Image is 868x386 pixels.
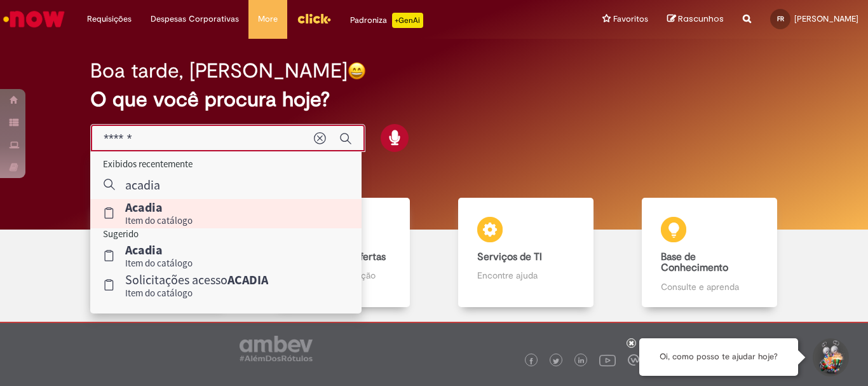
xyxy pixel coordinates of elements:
span: More [258,13,278,25]
span: Rascunhos [678,13,724,25]
a: Base de Conhecimento Consulte e aprenda [618,198,801,308]
b: Serviços de TI [477,251,542,263]
span: FR [777,15,784,23]
img: logo_footer_workplace.png [628,354,639,366]
h2: O que você procura hoje? [90,88,778,111]
p: Consulte e aprenda [661,280,757,293]
span: [PERSON_NAME] [794,13,858,24]
a: Rascunhos [667,13,724,25]
img: logo_footer_youtube.png [599,352,616,368]
button: Iniciar Conversa de Suporte [811,338,849,376]
b: Base de Conhecimento [661,251,728,275]
img: click_logo_yellow_360x200.png [297,9,331,28]
span: Favoritos [613,13,648,25]
img: logo_footer_ambev_rotulo_gray.png [240,336,313,361]
img: ServiceNow [1,6,67,32]
div: Oi, como posso te ajudar hoje? [639,338,798,376]
a: Serviços de TI Encontre ajuda [434,198,618,308]
h2: Boa tarde, [PERSON_NAME] [90,60,348,82]
div: Padroniza [350,13,423,28]
img: logo_footer_facebook.png [528,358,534,364]
p: +GenAi [392,13,423,28]
img: happy-face.png [348,62,366,80]
a: Tirar dúvidas Tirar dúvidas com Lupi Assist e Gen Ai [67,198,250,308]
img: logo_footer_linkedin.png [578,357,585,365]
span: Despesas Corporativas [151,13,239,25]
span: Requisições [87,13,132,25]
p: Encontre ajuda [477,269,574,282]
img: logo_footer_twitter.png [553,358,559,364]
